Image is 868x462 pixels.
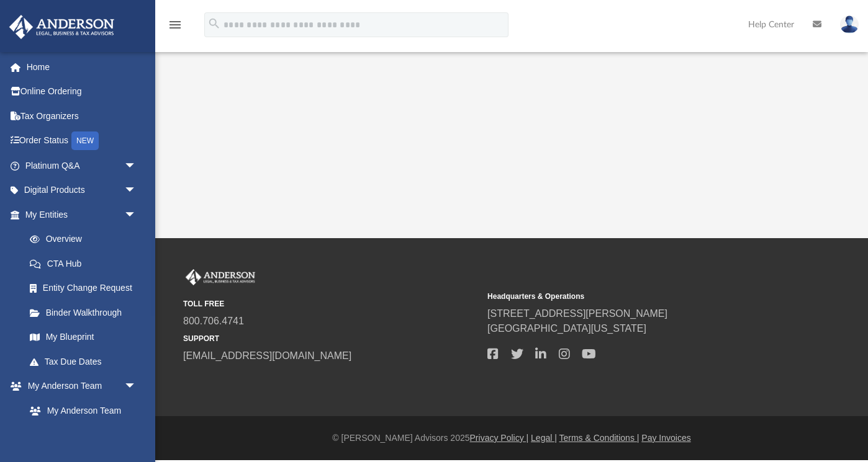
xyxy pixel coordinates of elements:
a: Platinum Q&Aarrow_drop_down [9,153,155,178]
small: SUPPORT [183,333,479,344]
a: [GEOGRAPHIC_DATA][US_STATE] [487,323,646,334]
a: My Blueprint [17,325,149,350]
a: [STREET_ADDRESS][PERSON_NAME] [487,308,667,319]
a: 800.706.4741 [183,316,244,326]
span: arrow_drop_down [124,202,149,228]
a: Privacy Policy | [470,433,529,443]
img: Anderson Advisors Platinum Portal [183,269,258,285]
a: Entity Change Request [17,276,155,301]
a: Digital Productsarrow_drop_down [9,178,155,203]
i: search [207,17,221,30]
a: Overview [17,227,155,252]
a: Home [9,55,155,79]
a: Pay Invoices [641,433,690,443]
small: Headquarters & Operations [487,291,783,302]
i: menu [168,17,183,32]
a: Tax Organizers [9,104,155,128]
a: CTA Hub [17,251,155,276]
span: arrow_drop_down [124,374,149,399]
a: My Anderson Teamarrow_drop_down [9,374,149,399]
a: Tax Due Dates [17,349,155,374]
img: User Pic [840,16,859,33]
a: [EMAIL_ADDRESS][DOMAIN_NAME] [183,350,351,361]
a: My Entitiesarrow_drop_down [9,202,155,227]
div: © [PERSON_NAME] Advisors 2025 [155,432,868,445]
a: Legal | [531,433,557,443]
img: Anderson Advisors Platinum Portal [6,15,118,39]
span: arrow_drop_down [124,153,149,179]
a: menu [168,24,183,32]
div: NEW [71,131,99,150]
span: arrow_drop_down [124,178,149,203]
a: My Anderson Team [17,398,143,423]
a: Binder Walkthrough [17,300,155,325]
a: Online Ordering [9,79,155,104]
a: Order StatusNEW [9,128,155,154]
a: Terms & Conditions | [559,433,640,443]
small: TOLL FREE [183,298,479,309]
